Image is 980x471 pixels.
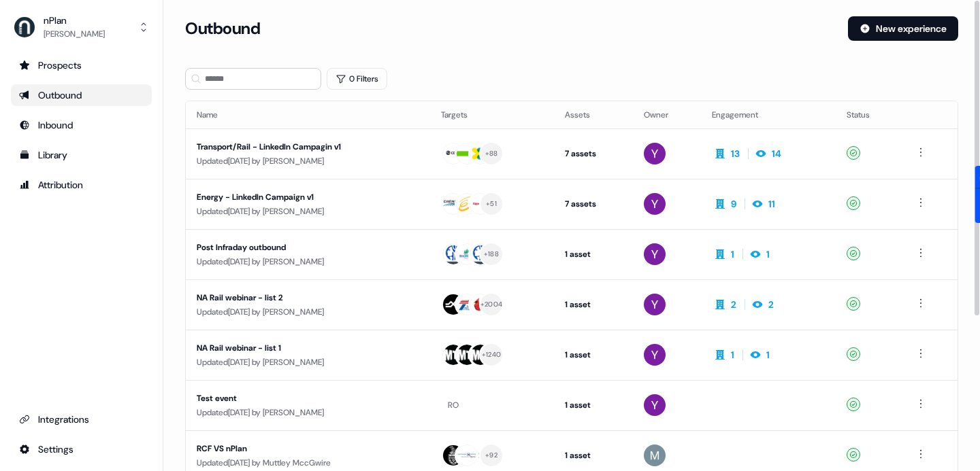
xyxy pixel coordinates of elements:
[11,144,152,166] a: Go to templates
[768,197,775,211] div: 11
[565,247,622,261] div: 1 asset
[11,114,152,136] a: Go to Inbound
[430,101,554,128] th: Targets
[731,348,734,362] div: 1
[731,247,734,261] div: 1
[11,438,152,460] a: Go to integrations
[197,205,419,218] div: Updated [DATE] by [PERSON_NAME]
[766,247,770,261] div: 1
[185,18,260,39] h3: Outbound
[197,355,419,369] div: Updated [DATE] by [PERSON_NAME]
[644,193,666,215] img: Yuriy
[565,348,622,362] div: 1 asset
[197,442,419,455] div: RCF VS nPlan
[44,27,105,41] div: [PERSON_NAME]
[565,298,622,311] div: 1 asset
[701,101,835,128] th: Engagement
[565,197,622,211] div: 7 assets
[197,241,419,254] div: Post Infraday outbound
[485,449,497,461] div: + 92
[197,391,419,405] div: Test event
[197,140,419,154] div: Transport/Rail - LinkedIn Campagin v1
[11,408,152,430] a: Go to integrations
[644,394,666,416] img: Yuriy
[448,398,459,412] div: RO
[731,197,736,211] div: 9
[644,344,666,366] img: Yuriy
[848,16,958,41] button: New experience
[197,154,419,168] div: Updated [DATE] by [PERSON_NAME]
[19,58,144,72] div: Prospects
[44,14,105,27] div: nPlan
[565,147,622,160] div: 7 assets
[11,174,152,196] a: Go to attribution
[197,291,419,304] div: NA Rail webinar - list 2
[766,348,770,362] div: 1
[19,88,144,102] div: Outbound
[186,101,430,128] th: Name
[486,198,497,210] div: + 51
[197,305,419,319] div: Updated [DATE] by [PERSON_NAME]
[327,68,387,90] button: 0 Filters
[197,255,419,268] div: Updated [DATE] by [PERSON_NAME]
[644,143,666,164] img: Yuriy
[197,456,419,470] div: Updated [DATE] by Muttley MccGwire
[11,11,152,43] button: nPlan[PERSON_NAME]
[19,148,144,162] div: Library
[633,101,701,128] th: Owner
[197,406,419,419] div: Updated [DATE] by [PERSON_NAME]
[565,449,622,462] div: 1 asset
[644,243,666,265] img: Yuriy
[772,147,781,160] div: 14
[565,398,622,412] div: 1 asset
[19,413,144,426] div: Integrations
[768,298,774,311] div: 2
[19,178,144,192] div: Attribution
[11,84,152,106] a: Go to outbound experience
[554,101,633,128] th: Assets
[482,349,501,361] div: + 1240
[197,341,419,355] div: NA Rail webinar - list 1
[197,190,419,204] div: Energy - LinkedIn Campaign v1
[644,294,666,315] img: Yuriy
[644,444,666,466] img: Muttley
[484,248,499,260] div: + 188
[19,442,144,456] div: Settings
[11,54,152,76] a: Go to prospects
[19,118,144,132] div: Inbound
[480,298,502,311] div: + 2004
[731,147,740,160] div: 13
[731,298,736,311] div: 2
[485,147,498,160] div: + 88
[836,101,902,128] th: Status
